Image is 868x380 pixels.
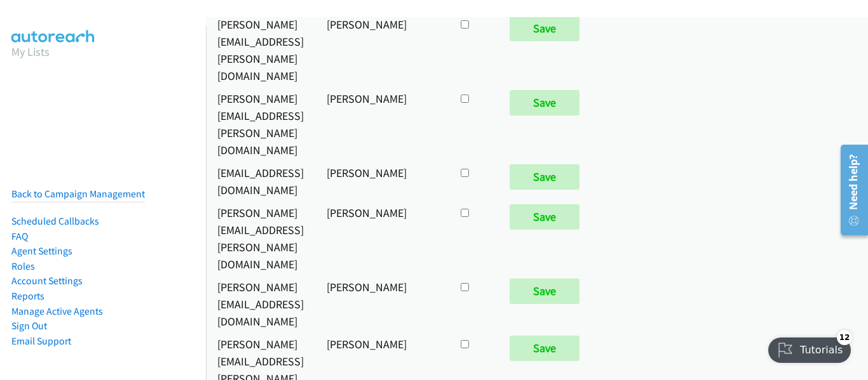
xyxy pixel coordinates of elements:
[315,161,447,201] td: [PERSON_NAME]
[206,87,315,161] td: [PERSON_NAME][EMAIL_ADDRESS][PERSON_NAME][DOMAIN_NAME]
[206,275,315,332] td: [PERSON_NAME][EMAIL_ADDRESS][DOMAIN_NAME]
[510,278,580,304] input: Save
[11,245,72,257] a: Agent Settings
[11,305,103,317] a: Manage Active Agents
[315,13,447,87] td: [PERSON_NAME]
[11,230,28,242] a: FAQ
[11,44,50,59] a: My Lists
[11,260,35,272] a: Roles
[315,87,447,161] td: [PERSON_NAME]
[11,188,145,200] a: Back to Campaign Management
[510,336,580,361] input: Save
[510,204,580,230] input: Save
[206,161,315,201] td: [EMAIL_ADDRESS][DOMAIN_NAME]
[11,335,71,347] a: Email Support
[315,275,447,332] td: [PERSON_NAME]
[206,13,315,87] td: [PERSON_NAME][EMAIL_ADDRESS][PERSON_NAME][DOMAIN_NAME]
[831,140,868,240] iframe: Resource Center
[510,16,580,41] input: Save
[315,201,447,275] td: [PERSON_NAME]
[11,215,99,227] a: Scheduled Callbacks
[761,325,858,370] iframe: Checklist
[206,201,315,275] td: [PERSON_NAME][EMAIL_ADDRESS][PERSON_NAME][DOMAIN_NAME]
[11,290,44,302] a: Reports
[11,275,83,287] a: Account Settings
[11,320,47,332] a: Sign Out
[510,90,580,115] input: Save
[510,164,580,190] input: Save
